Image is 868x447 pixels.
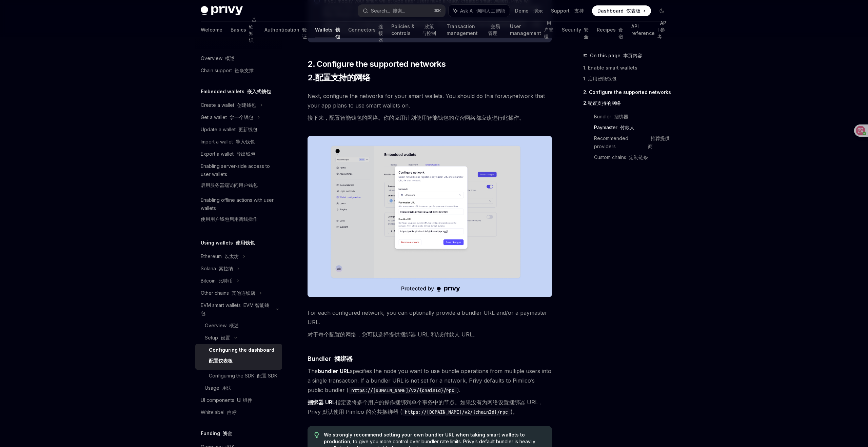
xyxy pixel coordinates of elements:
[308,114,525,121] font: 接下来，配置智能钱包的网络。你的应用计划使用智能钱包的 网络都应该进行此操作。
[308,308,552,342] span: For each configured network, you can optionally provide a bundler URL and/or a paymaster URL.
[201,162,278,192] div: Enabling server-side access to user wallets
[201,150,255,158] div: Export a wallet
[209,346,274,368] div: Configuring the dashboard
[201,138,255,146] div: Import a wallet
[378,23,383,43] font: 连接器
[533,8,543,14] font: 演示
[205,384,232,392] div: Usage
[221,335,230,341] font: 设置
[201,113,253,121] div: Get a wallet
[308,354,353,363] span: Bundler
[623,53,642,58] font: 本页内容
[195,123,282,136] a: Update a wallet 更新钱包
[218,278,233,284] font: 比特币
[314,432,319,438] svg: Tip
[201,429,232,438] h5: Funding
[201,88,271,96] h5: Embedded wallets
[318,368,350,374] strong: bundler URL
[209,372,277,380] div: Configuring the SDK
[348,22,383,38] a: Connectors 连接器
[201,289,255,297] div: Other chains
[195,52,282,64] a: Overview 概述
[618,27,623,39] font: 食谱
[393,8,405,14] font: 搜索...
[626,8,640,14] font: 仪表板
[224,253,239,259] font: 以太坊
[594,122,673,133] a: Paymaster 付款人
[237,102,256,108] font: 创建钱包
[302,27,307,39] font: 验证
[476,8,505,14] font: 询问人工智能
[257,373,277,378] font: 配置 SDK
[247,89,271,94] font: 嵌入式钱包
[594,133,673,152] a: Recommended providers 推荐提供商
[544,20,553,39] font: 用户管理
[225,55,235,61] font: 概述
[235,67,254,73] font: 链条支撑
[449,5,510,17] button: Ask AI 询问人工智能
[201,22,222,38] a: Welcome
[230,114,253,120] font: 拿一个钱包
[510,22,554,38] a: User management 用户管理
[201,101,256,109] div: Create a wallet
[583,100,621,106] font: 2.配置支持的网络
[657,20,666,39] font: API 参考
[614,114,628,119] font: 捆绑器
[201,6,243,16] img: dark logo
[195,406,282,419] a: Whitelabel 白标
[201,396,252,404] div: UI components
[594,111,673,122] a: Bundler 捆绑器
[195,160,282,194] a: Enabling server-side access to user wallets启用服务器端访问用户钱包
[308,366,552,419] span: The specifies the node you want to use bundle operations from multiple users into a single transa...
[205,322,239,330] div: Overview
[422,23,436,36] font: 政策与控制
[201,408,237,416] div: Whitelabel
[631,22,667,38] a: API reference API 参考
[315,22,340,38] a: Wallets 钱包
[229,323,239,328] font: 概述
[209,358,233,364] font: 配置仪表板
[201,239,255,247] h5: Using wallets
[201,252,239,260] div: Ethereum
[574,8,584,14] font: 支持
[201,301,272,317] div: EVM smart wallets
[249,17,256,43] font: 基础知识
[620,124,634,130] font: 付款人
[195,382,282,394] a: Usage 用法
[232,290,255,296] font: 其他连锁店
[201,277,233,285] div: Bitcoin
[597,7,640,14] span: Dashboard
[308,73,371,82] font: 2.配置支持的网络
[222,385,232,391] font: 用法
[201,125,257,134] div: Update a wallet
[195,148,282,160] a: Export a wallet 导出钱包
[488,23,500,36] font: 交易管理
[219,266,233,271] font: 索拉纳
[236,151,255,157] font: 导出钱包
[195,344,282,370] a: Configuring the dashboard配置仪表板
[454,114,465,121] em: 任何
[551,7,584,14] a: Support 支持
[201,54,235,62] div: Overview
[349,387,457,394] code: https://[DOMAIN_NAME]/v2/{chainId}/rpc
[236,240,255,246] font: 使用钱包
[227,409,237,415] font: 白标
[195,370,282,382] a: Configuring the SDK 配置 SDK
[308,91,552,125] span: Next, configure the networks for your smart wallets. You should do this for network that your app...
[597,22,623,38] a: Recipes 食谱
[201,265,233,273] div: Solana
[594,152,673,163] a: Custom chains 定制链条
[434,8,441,14] span: ⌘ K
[236,139,255,144] font: 导入钱包
[562,22,589,38] a: Security 安全
[231,22,256,38] a: Basics 基础知识
[264,22,307,38] a: Authentication 验证
[324,432,525,444] strong: We strongly recommend setting your own bundler URL when taking smart wallets to production
[592,5,651,16] a: Dashboard 仪表板
[195,394,282,406] a: UI components UI 组件
[195,136,282,148] a: Import a wallet 导入钱包
[223,430,232,436] font: 资金
[648,135,670,149] font: 推荐提供商
[237,397,252,403] font: UI 组件
[590,52,642,60] span: On this page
